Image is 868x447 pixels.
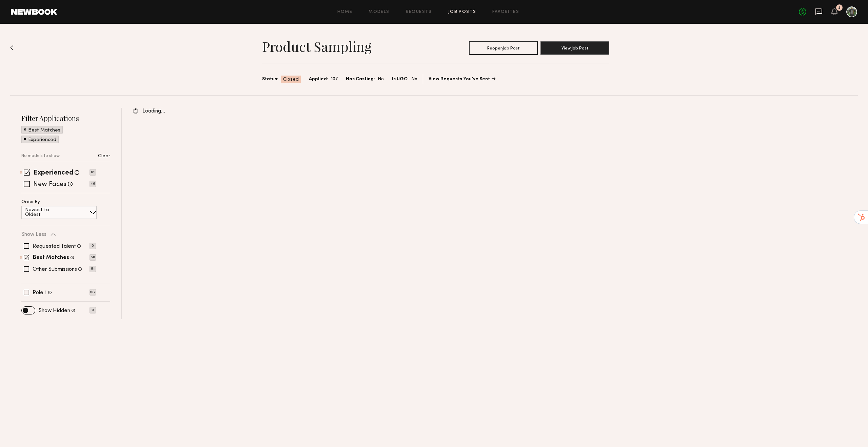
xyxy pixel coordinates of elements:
span: Is UGC: [392,76,409,83]
span: Closed [283,76,299,83]
p: 0 [90,243,96,249]
p: 50 [90,254,96,261]
span: No [378,76,384,83]
p: No models to show [21,154,60,158]
label: Role 1 [33,290,47,296]
a: Models [369,10,389,14]
a: Requests [406,10,432,14]
label: Best Matches [33,255,69,261]
p: Show Less [21,232,46,237]
img: Back to previous page [10,45,14,50]
button: ReopenJob Post [469,41,538,55]
span: No [411,76,417,83]
p: Order By [21,200,40,204]
a: Job Posts [448,10,476,14]
div: 2 [838,6,841,10]
p: Clear [98,154,110,159]
span: 107 [331,76,338,83]
a: View Requests You’ve Sent [429,77,495,82]
p: Experienced [28,138,56,142]
label: Other Submissions [33,267,77,272]
button: View Job Post [540,41,609,55]
p: 61 [90,169,96,176]
a: Home [337,10,353,14]
h2: Filter Applications [21,114,110,123]
p: 0 [90,307,96,313]
p: 51 [90,266,96,272]
h1: Product Sampling [262,38,372,55]
label: Requested Talent [33,244,76,249]
span: Applied: [309,76,328,83]
a: Favorites [492,10,519,14]
label: Experienced [34,170,73,177]
p: Best Matches [28,128,60,133]
p: Newest to Oldest [25,208,65,217]
label: New Faces [33,181,66,188]
span: Has Casting: [346,76,375,83]
p: 107 [90,289,96,296]
span: Status: [262,76,278,83]
p: 46 [90,181,96,187]
span: Loading… [142,108,165,114]
label: Show Hidden [39,308,70,313]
